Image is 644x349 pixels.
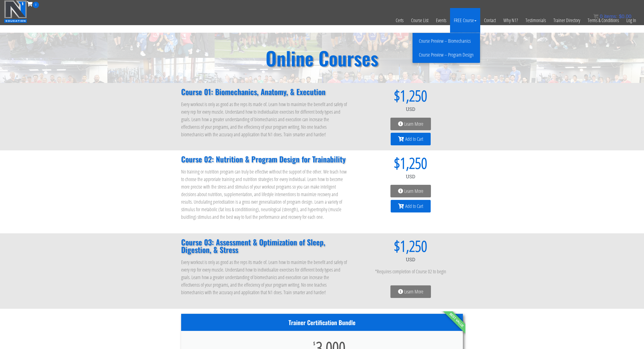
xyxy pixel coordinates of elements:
[358,238,400,253] span: $
[593,14,631,19] a: 0 items: $0.00
[405,137,423,142] span: Add to Cart
[480,8,500,33] a: Contact
[181,238,348,253] h2: Course 03: Assessment & Optimization of Sleep, Digestion, & Stress
[500,8,522,33] a: Why N1?
[391,200,431,212] a: Add to Cart
[390,285,431,298] a: Learn More
[181,319,463,326] h3: Trainer Certification Bundle
[358,155,400,170] span: $
[181,168,348,221] p: No training or nutrition program can truly be effective without the support of the other. We teac...
[405,204,423,209] span: Add to Cart
[391,133,431,145] a: Add to Cart
[181,155,348,163] h2: Course 02: Nutrition & Program Design for Trainability
[619,14,622,19] span: $
[414,51,479,59] a: Course Preview – Program Design
[358,268,463,275] p: *Requires completion of Course 02 to begin
[4,0,27,23] img: n1-education
[358,103,463,115] div: USD
[404,189,423,194] span: Learn More
[604,14,617,19] span: items:
[390,185,431,197] a: Learn More
[400,88,427,103] span: 1,250
[358,253,463,266] div: USD
[392,8,407,33] a: Certs
[619,14,631,19] bdi: 0.00
[33,2,39,8] span: 0
[522,8,550,33] a: Testimonials
[600,14,602,19] span: 0
[404,289,423,294] span: Learn More
[27,1,39,7] a: 0
[404,121,423,126] span: Learn More
[593,14,598,19] img: icon11.png
[407,8,432,33] a: Course List
[181,258,348,296] p: Every workout is only as good as the reps its made of. Learn how to maximize the benefit and safe...
[181,101,348,138] p: Every workout is only as good as the reps its made of. Learn how to maximize the benefit and safe...
[313,341,315,346] span: $
[181,88,348,96] h2: Course 01: Biomechanics, Anatomy, & Execution
[390,118,431,130] a: Learn More
[584,8,623,33] a: Terms & Conditions
[400,155,427,170] span: 1,250
[400,238,427,253] span: 1,250
[414,37,479,46] a: Course Preview – Biomechanics
[432,8,450,33] a: Events
[358,170,463,183] div: USD
[358,88,400,103] span: $
[450,8,480,33] a: FREE Course
[266,49,378,67] h2: Online Courses
[623,8,640,33] a: Log In
[428,291,486,349] div: Best Value
[550,8,584,33] a: Trainer Directory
